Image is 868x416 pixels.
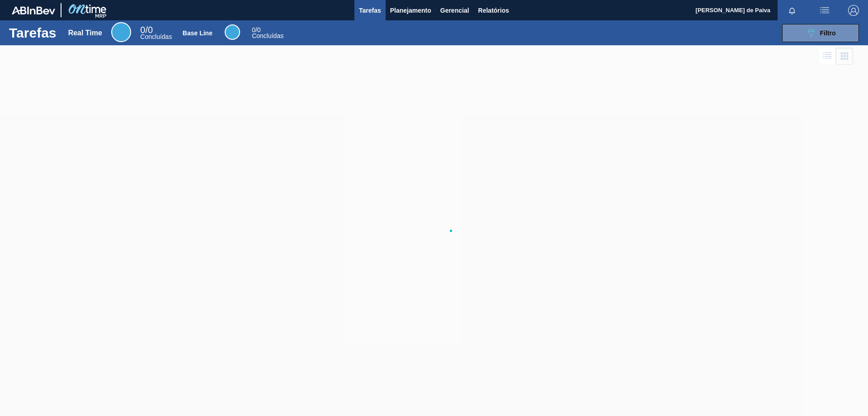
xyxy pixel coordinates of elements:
button: Filtro [782,24,859,42]
span: 0 [252,26,255,33]
img: TNhmsLtSVTkK8tSr43FrP2fwEKptu5GPRR3wAAAABJRU5ErkJggg== [12,6,55,14]
div: Real Time [140,26,172,40]
span: / 0 [252,26,260,33]
div: Base Line [252,27,283,39]
span: Filtro [820,29,836,37]
button: Notificações [778,4,807,17]
img: userActions [819,5,830,16]
div: Real Time [111,22,131,42]
div: Base Line [183,29,212,37]
span: Gerencial [440,5,469,16]
span: Concluídas [140,33,172,40]
div: Base Line [225,24,240,40]
img: Logout [848,5,859,16]
div: Real Time [68,29,102,37]
h1: Tarefas [9,28,57,38]
span: 0 [140,25,145,35]
span: Planejamento [390,5,431,16]
span: Relatórios [478,5,509,16]
span: / 0 [140,25,153,35]
span: Concluídas [252,32,283,39]
span: Tarefas [359,5,381,16]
